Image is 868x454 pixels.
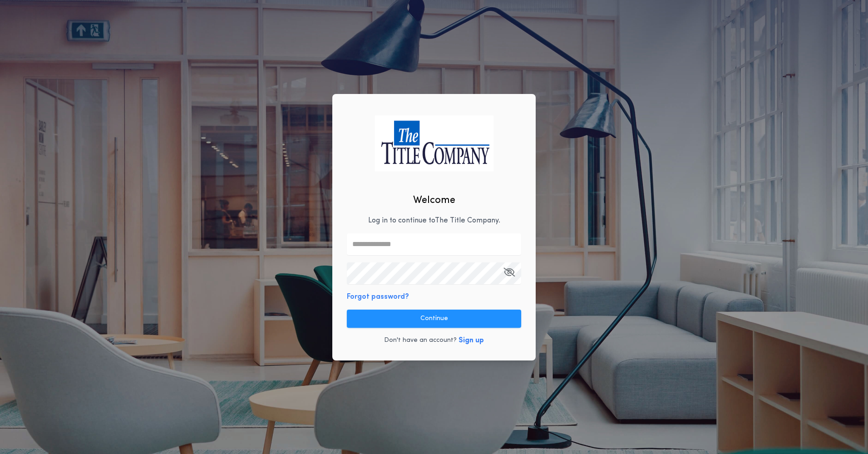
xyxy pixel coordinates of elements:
button: Sign up [459,335,484,346]
img: logo [375,115,493,171]
p: Don't have an account? [384,336,457,345]
button: Forgot password? [347,291,409,302]
h2: Welcome [413,193,455,208]
button: Continue [347,310,521,328]
p: Log in to continue to The Title Company . [368,215,500,226]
